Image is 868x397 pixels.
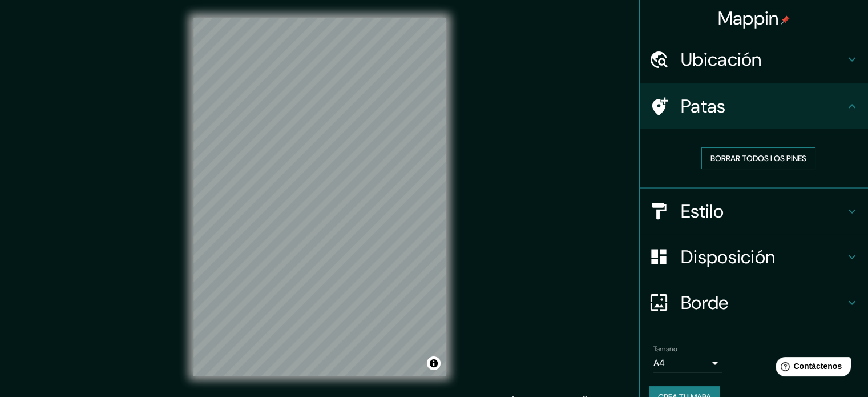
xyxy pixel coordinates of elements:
div: Disposición [640,234,868,280]
div: Ubicación [640,37,868,82]
font: A4 [653,357,665,369]
div: Estilo [640,189,868,234]
canvas: Mapa [193,18,446,376]
img: pin-icon.png [781,15,790,25]
font: Borde [681,291,729,315]
div: Patas [640,83,868,129]
button: Borrar todos los pines [701,147,815,169]
div: Borde [640,280,868,326]
font: Estilo [681,199,724,223]
font: Ubicación [681,47,762,71]
font: Disposición [681,245,775,269]
iframe: Lanzador de widgets de ayuda [766,352,855,384]
font: Mappin [718,6,779,30]
button: Activar o desactivar atribución [427,356,441,370]
div: A4 [653,354,722,372]
font: Borrar todos los pines [710,153,806,163]
font: Patas [681,94,726,118]
font: Tamaño [653,344,677,354]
